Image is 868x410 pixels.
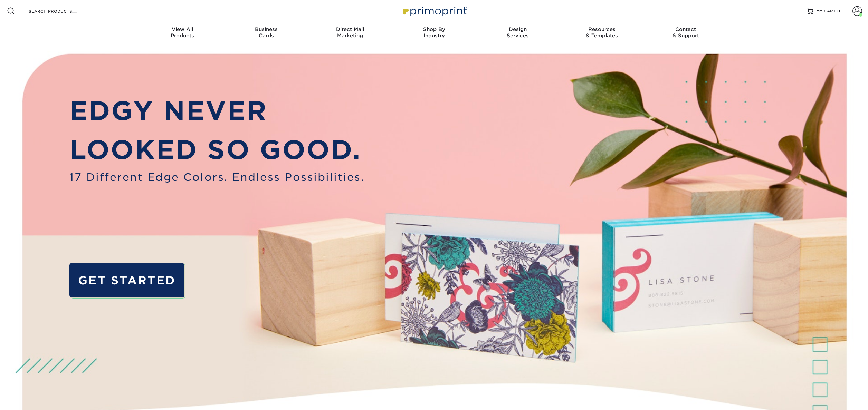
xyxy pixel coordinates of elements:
[308,26,392,32] span: Direct Mail
[141,26,225,32] span: View All
[392,26,476,32] span: Shop By
[837,9,840,13] span: 0
[644,26,728,39] div: & Support
[69,169,364,185] span: 17 Different Edge Colors. Endless Possibilities.
[560,22,644,44] a: Resources& Templates
[28,7,95,15] input: SEARCH PRODUCTS.....
[392,22,476,44] a: Shop ByIndustry
[476,22,560,44] a: DesignServices
[69,91,364,130] p: EDGY NEVER
[644,26,728,32] span: Contact
[141,22,225,44] a: View AllProducts
[224,22,308,44] a: BusinessCards
[69,130,364,169] p: LOOKED SO GOOD.
[816,8,836,14] span: MY CART
[224,26,308,39] div: Cards
[224,26,308,32] span: Business
[476,26,560,32] span: Design
[400,3,469,18] img: Primoprint
[560,26,644,32] span: Resources
[644,22,728,44] a: Contact& Support
[308,22,392,44] a: Direct MailMarketing
[560,26,644,39] div: & Templates
[392,26,476,39] div: Industry
[141,26,225,39] div: Products
[476,26,560,39] div: Services
[308,26,392,39] div: Marketing
[69,263,184,297] a: GET STARTED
